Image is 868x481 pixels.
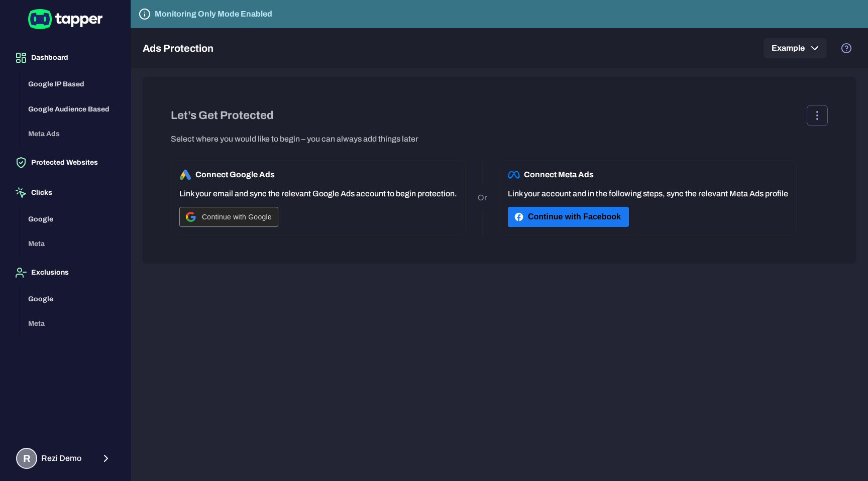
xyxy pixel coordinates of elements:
a: Google IP Based [20,79,122,88]
button: Continue with Google [179,207,278,227]
button: Exclusions [8,259,122,287]
button: Google Audience Based [20,97,122,122]
a: Google [20,294,122,302]
button: Example [764,38,827,58]
p: Link your account and in the following steps, sync the relevant Meta Ads profile [508,189,788,199]
a: Protected Websites [8,158,122,166]
p: Select where you would like to begin – you can always add things later [171,134,828,144]
h6: Monitoring Only Mode Enabled [155,8,272,20]
a: Google [20,214,122,222]
a: Google Audience Based [20,104,122,112]
div: R [16,448,37,469]
button: Google [20,207,122,232]
svg: Tapper is not blocking any fraudulent activity for this domain [139,8,151,20]
h6: Connect Google Ads [179,169,275,181]
button: Google [20,287,122,312]
a: Exclusions [8,268,122,276]
h6: Connect Meta Ads [508,169,594,181]
button: Continue with Facebook [508,207,629,227]
p: Link your email and sync the relevant Google Ads account to begin protection. [179,189,457,199]
button: Clicks [8,179,122,207]
button: Google IP Based [20,72,122,97]
button: Protected Websites [8,149,122,177]
button: Dashboard [8,44,122,72]
h4: Let’s Get Protected [171,108,274,123]
span: Rezi Demo [41,453,81,463]
p: Or [478,185,487,211]
button: RRezi Demo [8,444,122,473]
a: Dashboard [8,53,122,61]
a: Clicks [8,188,122,196]
span: Continue with Google [202,213,272,221]
h5: Ads Protection [143,42,213,54]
